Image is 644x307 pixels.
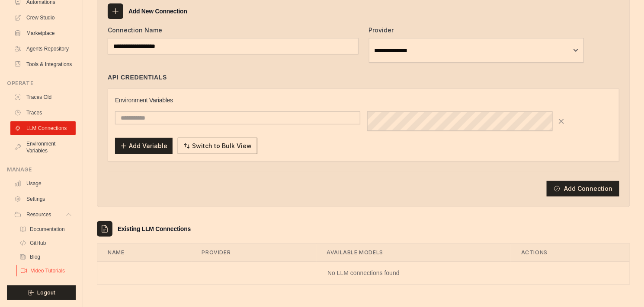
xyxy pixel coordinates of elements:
[10,192,76,206] a: Settings
[178,138,257,154] button: Switch to Bulk View
[38,289,56,296] span: Logout
[10,11,76,25] a: Crew Studio
[26,211,51,218] span: Resources
[128,7,187,16] h3: Add New Connection
[7,80,76,87] div: Operate
[369,26,620,35] label: Provider
[10,177,76,190] a: Usage
[108,73,167,82] h4: API Credentials
[31,267,65,274] span: Video Tutorials
[7,285,76,300] button: Logout
[511,244,630,262] th: Actions
[10,137,76,158] a: Environment Variables
[317,244,511,262] th: Available Models
[192,244,317,262] th: Provider
[16,237,76,249] a: GitHub
[10,208,76,222] button: Resources
[10,106,76,120] a: Traces
[115,138,173,154] button: Add Variable
[115,96,612,104] h3: Environment Variables
[10,42,76,56] a: Agents Repository
[10,57,76,71] a: Tools & Integrations
[118,225,191,233] h3: Existing LLM Connections
[30,226,65,233] span: Documentation
[192,142,252,150] span: Switch to Bulk View
[108,26,359,35] label: Connection Name
[547,181,619,196] button: Add Connection
[10,121,76,135] a: LLM Connections
[97,262,630,285] td: No LLM connections found
[7,166,76,173] div: Manage
[30,253,40,260] span: Blog
[10,26,76,40] a: Marketplace
[97,244,192,262] th: Name
[16,265,77,277] a: Video Tutorials
[30,240,46,247] span: GitHub
[16,223,76,235] a: Documentation
[10,90,76,104] a: Traces Old
[16,251,76,263] a: Blog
